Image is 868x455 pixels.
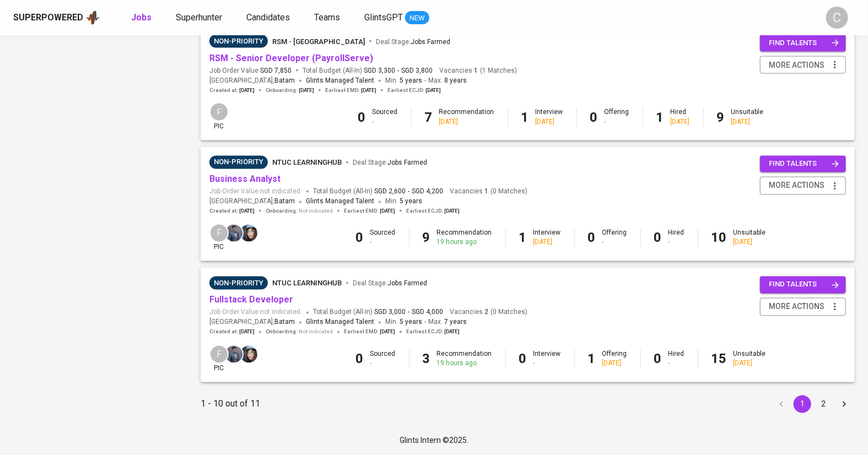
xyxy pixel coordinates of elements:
[760,56,846,74] button: more actions
[209,36,268,47] span: Non-Priority
[266,208,333,215] span: Onboarding :
[536,107,563,126] div: Interview
[260,66,292,75] span: SGD 7,850
[656,110,664,125] b: 1
[654,230,662,246] b: 0
[370,350,396,369] div: Sourced
[400,318,422,326] span: 5 years
[356,230,364,246] b: 0
[380,208,395,215] span: [DATE]
[209,317,295,328] span: [GEOGRAPHIC_DATA] ,
[131,11,154,25] a: Jobs
[209,197,295,208] span: [GEOGRAPHIC_DATA] ,
[760,277,846,294] button: find talents
[760,35,846,52] button: find talents
[209,224,229,252] div: pic
[411,38,450,46] span: Jobs Farmed
[771,396,855,413] nav: pagination navigation
[602,359,627,369] div: [DATE]
[272,37,365,46] span: RSM - [GEOGRAPHIC_DATA]
[131,12,152,23] b: Jobs
[266,86,314,94] span: Onboarding :
[344,208,395,215] span: Earliest EMD :
[424,75,426,86] span: -
[209,277,268,290] div: Sufficient Talents in Pipeline
[769,279,839,291] span: find talents
[521,110,529,125] b: 1
[605,117,629,127] div: -
[209,75,295,86] span: [GEOGRAPHIC_DATA] ,
[423,230,430,246] b: 9
[450,187,527,197] span: Vacancies ( 0 Matches )
[209,278,268,289] span: Non-Priority
[760,298,846,316] button: more actions
[439,117,494,127] div: [DATE]
[731,107,764,126] div: Unsuitable
[385,318,422,326] span: Min.
[711,230,727,246] b: 10
[353,159,427,167] span: Deal Stage :
[209,102,229,122] div: F
[769,58,824,72] span: more actions
[325,86,376,94] span: Earliest EMD :
[239,328,255,336] span: [DATE]
[209,156,268,169] div: Pending Client’s Feedback
[734,359,766,369] div: [DATE]
[602,229,627,247] div: Offering
[400,198,422,205] span: 5 years
[668,350,684,369] div: Hired
[533,238,561,247] div: [DATE]
[239,208,255,215] span: [DATE]
[209,208,255,215] span: Created at :
[397,66,399,75] span: -
[274,75,295,86] span: Batam
[671,117,690,127] div: [DATE]
[209,53,373,63] a: RSM - Senior Developer (PayrollServe)
[437,229,492,247] div: Recommendation
[450,308,527,317] span: Vacancies ( 0 Matches )
[428,318,467,326] span: Max.
[769,179,824,193] span: more actions
[313,308,443,317] span: Total Budget (All-In)
[668,229,684,247] div: Hired
[408,308,409,317] span: -
[209,35,268,48] div: Talent(s) in Pipeline’s Final Stages
[731,117,764,127] div: [DATE]
[769,300,824,314] span: more actions
[412,187,443,197] span: SGD 4,200
[406,208,460,215] span: Earliest ECJD :
[425,110,433,125] b: 7
[602,238,627,247] div: -
[306,318,374,326] span: Glints Managed Talent
[439,66,517,75] span: Vacancies ( 1 Matches )
[734,229,766,247] div: Unsuitable
[439,107,494,126] div: Recommendation
[314,12,340,23] span: Teams
[364,12,403,23] span: GlintsGPT
[176,12,222,23] span: Superhunter
[376,38,450,46] span: Deal Stage :
[246,12,290,23] span: Candidates
[374,308,406,317] span: SGD 3,000
[274,317,295,328] span: Batam
[239,86,255,94] span: [DATE]
[711,351,727,367] b: 15
[313,187,443,197] span: Total Budget (All-In)
[13,9,100,26] a: Superpoweredapp logo
[423,351,430,367] b: 3
[602,350,627,369] div: Offering
[356,351,364,367] b: 0
[225,346,242,363] img: jhon@glints.com
[401,66,433,75] span: SGD 3,800
[209,345,229,373] div: pic
[483,308,488,317] span: 2
[373,117,398,127] div: -
[387,159,427,167] span: Jobs Farmed
[425,86,441,94] span: [DATE]
[246,11,292,25] a: Candidates
[344,328,395,336] span: Earliest EMD :
[826,7,848,29] div: C
[671,107,690,126] div: Hired
[299,86,314,94] span: [DATE]
[760,156,846,173] button: find talents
